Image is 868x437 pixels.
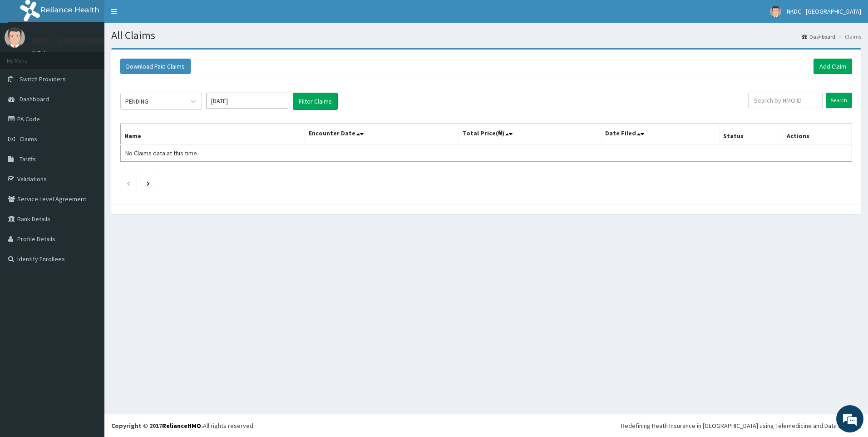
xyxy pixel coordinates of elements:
[787,7,861,15] span: NKDC - [GEOGRAPHIC_DATA]
[111,422,203,430] strong: Copyright © 2017 .
[126,179,130,187] a: Previous page
[826,93,852,108] input: Search
[111,30,861,41] h1: All Claims
[32,50,54,56] a: Online
[720,124,783,145] th: Status
[5,27,25,48] img: User Image
[783,124,852,145] th: Actions
[293,93,338,110] button: Filter Claims
[802,33,835,40] a: Dashboard
[104,414,868,437] footer: All rights reserved.
[20,155,36,163] span: Tariffs
[20,75,66,83] span: Switch Providers
[162,422,201,430] a: RelianceHMO
[207,93,288,109] input: Select Month and Year
[305,124,459,145] th: Encounter Date
[459,124,602,145] th: Total Price(₦)
[602,124,720,145] th: Date Filed
[121,124,305,145] th: Name
[814,59,852,74] a: Add Claim
[770,6,781,17] img: User Image
[20,95,49,103] span: Dashboard
[147,179,150,187] a: Next page
[125,149,198,157] span: No Claims data at this time.
[32,37,133,45] p: NKDC - [GEOGRAPHIC_DATA]
[120,59,191,74] button: Download Paid Claims
[748,93,823,108] input: Search by HMO ID
[125,97,148,106] div: PENDING
[20,135,37,143] span: Claims
[836,33,861,40] li: Claims
[621,421,861,430] div: Redefining Heath Insurance in [GEOGRAPHIC_DATA] using Telemedicine and Data Science!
